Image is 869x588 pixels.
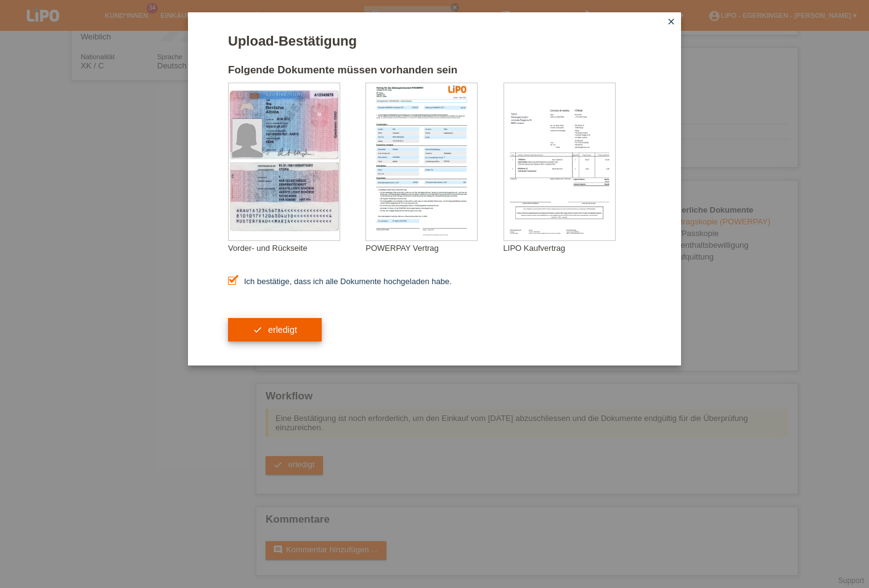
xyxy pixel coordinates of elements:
[229,83,340,240] img: upload_document_confirmation_type_id_foreign_empty.png
[504,83,615,240] img: upload_document_confirmation_type_receipt_generic.png
[266,105,327,110] div: Berisha
[228,64,641,83] h2: Folgende Dokumente müssen vorhanden sein
[268,325,297,335] span: erledigt
[666,17,676,27] i: close
[365,243,503,253] div: POWERPAY Vertrag
[228,318,322,341] button: check erledigt
[448,85,467,93] img: 39073_print.png
[504,243,641,253] div: LIPO Kaufvertrag
[253,325,263,335] i: check
[228,243,365,253] div: Vorder- und Rückseite
[232,119,262,157] img: foreign_id_photo_female.png
[228,277,452,286] label: Ich bestätige, dass ich alle Dokumente hochgeladen habe.
[228,33,641,49] h1: Upload-Bestätigung
[266,110,327,114] div: Albina
[663,15,679,30] a: close
[366,83,477,240] img: upload_document_confirmation_type_contract_kkg_whitelabel.png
